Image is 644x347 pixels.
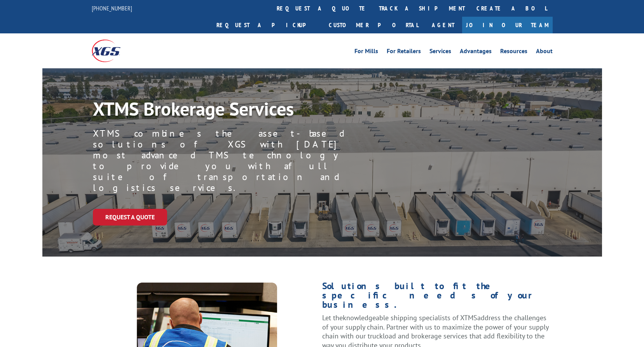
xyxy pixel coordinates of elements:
[93,160,339,194] span: full suite of transportation and logistics services.
[343,313,477,322] span: knowledgeable shipping specialists of XTMS
[211,17,323,33] a: Request a pickup
[322,281,553,313] h1: Solutions built to fit the specific needs of your business.
[424,17,462,33] a: Agent
[93,99,330,122] h1: XTMS Brokerage Services
[536,48,553,57] a: About
[93,209,167,226] a: Request a Quote
[323,17,424,33] a: Customer Portal
[93,128,349,193] p: XTMS combines the asset-based solutions of XGS with [DATE] most advanced TMS technology to provid...
[462,17,553,33] a: Join Our Team
[500,48,527,57] a: Resources
[354,48,378,57] a: For Mills
[460,48,492,57] a: Advantages
[92,4,132,12] a: [PHONE_NUMBER]
[387,48,421,57] a: For Retailers
[429,48,451,57] a: Services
